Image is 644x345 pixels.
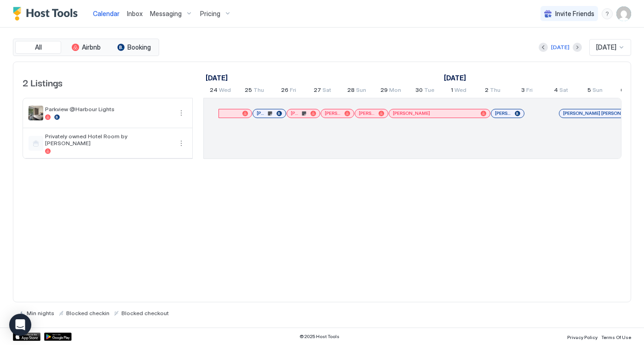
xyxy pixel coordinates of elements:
span: Sat [559,86,568,96]
span: Inbox [127,10,143,17]
button: Booking [111,41,157,54]
span: Sat [322,86,331,96]
a: Terms Of Use [601,332,631,341]
span: 2 [485,86,489,96]
a: October 5, 2025 [585,85,605,98]
span: Parkview @Harbour Lights [45,106,172,113]
div: tab-group [13,39,159,56]
a: October 1, 2025 [448,85,469,98]
span: 2 Listings [23,75,63,89]
span: 6 [621,86,624,96]
span: Mon [389,86,401,96]
a: October 1, 2025 [442,71,468,85]
span: Messaging [150,10,182,18]
a: September 27, 2025 [311,85,333,98]
a: October 6, 2025 [618,85,640,98]
span: Wed [454,86,466,96]
span: Fri [526,86,533,96]
span: 24 [210,86,218,96]
span: Blocked checkout [121,310,169,317]
span: Thu [253,86,264,96]
a: Host Tools Logo [13,7,82,21]
button: Next month [573,43,582,52]
a: Calendar [93,9,120,18]
span: Sun [356,86,366,96]
span: All [35,43,42,51]
a: Privacy Policy [567,332,598,341]
span: [PERSON_NAME] [257,110,266,116]
span: Fri [290,86,296,96]
span: [PERSON_NAME] [291,110,300,116]
span: 1 [451,86,453,96]
button: [DATE] [550,42,571,53]
span: [PERSON_NAME] [393,110,430,116]
span: [DATE] [596,43,616,51]
a: September 24, 2025 [207,85,233,98]
span: Blocked checkin [66,310,109,317]
div: User profile [616,6,631,21]
span: 30 [415,86,423,96]
span: 3 [521,86,525,96]
span: Min nights [27,310,54,317]
span: © 2025 Host Tools [299,334,339,339]
a: October 4, 2025 [552,85,570,98]
div: listing image [29,106,43,120]
span: [PERSON_NAME] [PERSON_NAME] [563,110,638,116]
span: Airbnb [82,43,101,51]
span: 28 [347,86,355,96]
span: Pricing [200,10,220,18]
span: Terms Of Use [601,334,631,340]
span: Wed [219,86,231,96]
span: Invite Friends [555,10,594,18]
a: September 26, 2025 [279,85,299,98]
span: [PERSON_NAME] [325,110,341,116]
a: App Store [13,333,40,341]
a: September 29, 2025 [378,85,403,98]
a: September 30, 2025 [413,85,437,98]
button: Previous month [539,43,548,52]
button: Airbnb [63,41,109,54]
button: All [15,41,61,54]
span: [PERSON_NAME] [495,110,511,116]
span: Privacy Policy [567,334,598,340]
span: Sun [592,86,603,96]
div: Open Intercom Messenger [9,314,31,336]
div: [DATE] [551,43,569,51]
span: 27 [314,86,321,96]
div: menu [602,8,613,19]
a: Google Play Store [44,333,72,341]
a: October 2, 2025 [483,85,503,98]
a: September 25, 2025 [242,85,266,98]
span: 26 [281,86,288,96]
a: September 24, 2025 [203,71,230,85]
span: Thu [490,86,500,96]
span: 4 [554,86,558,96]
span: Privately owned Hotel Room by [PERSON_NAME] [45,133,172,147]
a: September 28, 2025 [345,85,368,98]
span: Booking [127,43,151,51]
a: October 3, 2025 [519,85,535,98]
span: 5 [587,86,591,96]
span: Calendar [93,10,120,17]
span: 25 [245,86,252,96]
div: menu [176,107,187,119]
button: More options [176,107,187,119]
span: 29 [380,86,388,96]
span: [PERSON_NAME] [359,110,375,116]
a: Inbox [127,9,143,18]
div: menu [176,138,187,149]
button: More options [176,138,187,149]
span: Tue [424,86,434,96]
